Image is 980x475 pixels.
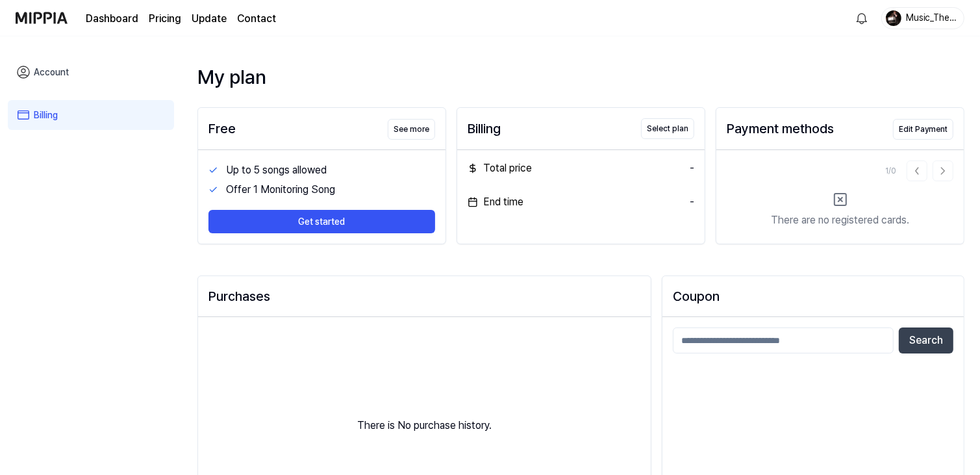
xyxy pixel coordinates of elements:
[885,165,896,177] div: 1 / 0
[886,10,901,26] img: profile
[86,11,138,27] a: Dashboard
[226,162,435,178] div: Up to 5 songs allowed
[893,118,953,140] a: Edit Payment
[8,57,174,87] a: Account
[237,11,276,27] a: Contact
[673,287,953,306] h2: Coupon
[388,118,435,140] a: See more
[690,160,694,176] div: -
[468,160,532,176] div: Total price
[468,119,501,138] div: Billing
[641,118,694,139] button: Select plan
[149,11,181,27] a: Pricing
[727,119,834,138] div: Payment methods
[893,119,953,140] button: Edit Payment
[226,182,435,198] div: Offer 1 Monitoring Song
[192,11,227,27] a: Update
[690,194,694,210] div: -
[8,100,174,130] a: Billing
[197,62,964,92] div: My plan
[468,194,523,210] div: End time
[208,287,640,306] div: Purchases
[388,119,435,140] button: See more
[771,212,909,228] div: There are no registered cards.
[899,327,953,353] button: Search
[208,210,435,233] button: Get started
[905,10,956,25] div: Music_Theorist7
[208,119,236,138] div: Free
[208,199,435,233] a: Get started
[881,7,964,29] button: profileMusic_Theorist7
[854,10,870,26] img: 알림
